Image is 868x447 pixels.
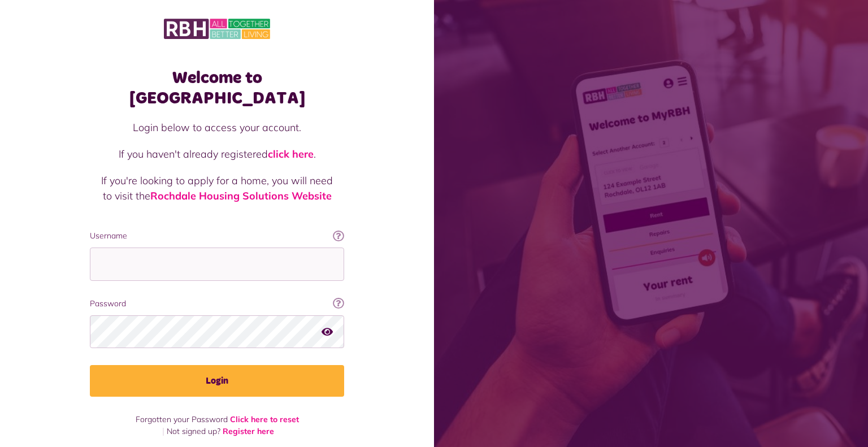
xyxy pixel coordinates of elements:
[101,120,333,135] p: Login below to access your account.
[164,17,270,41] img: MyRBH
[230,414,299,424] a: Click here to reset
[90,230,344,242] label: Username
[90,365,344,397] button: Login
[167,426,220,436] span: Not signed up?
[101,146,333,162] p: If you haven't already registered .
[101,173,333,203] p: If you're looking to apply for a home, you will need to visit the
[90,298,344,310] label: Password
[90,68,344,109] h1: Welcome to [GEOGRAPHIC_DATA]
[268,147,314,160] a: click here
[136,414,228,424] span: Forgotten your Password
[150,189,332,202] a: Rochdale Housing Solutions Website
[223,426,274,436] a: Register here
